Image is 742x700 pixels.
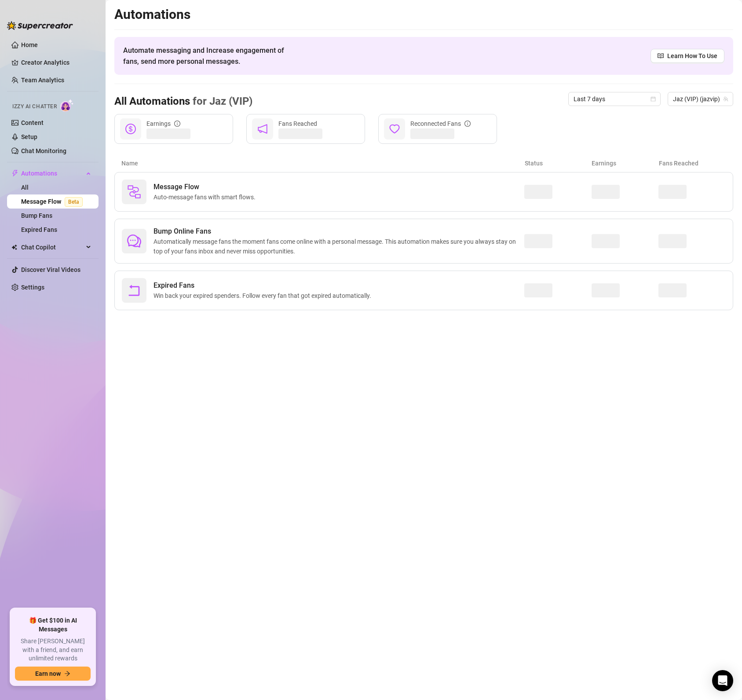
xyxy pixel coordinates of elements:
span: Izzy AI Chatter [12,103,57,111]
span: comment [127,234,141,248]
span: Earn now [35,670,61,677]
span: info-circle [464,121,471,127]
span: 🎁 Get $100 in AI Messages [15,616,91,634]
a: Discover Viral Videos [21,266,80,273]
a: Creator Analytics [21,55,91,70]
span: thunderbolt [11,170,18,177]
span: arrow-right [64,671,70,677]
h3: All Automations [114,95,252,109]
span: team [723,96,728,102]
h2: Automations [114,6,733,23]
span: Beta [65,197,83,207]
span: Learn How To Use [667,51,717,61]
span: Share [PERSON_NAME] with a friend, and earn unlimited rewards [15,637,91,663]
span: Win back your expired spenders. Follow every fan that got expired automatically. [154,291,375,301]
span: Fans Reached [278,120,317,127]
span: Bump Online Fans [154,226,524,237]
span: Automate messaging and Increase engagement of fans, send more personal messages. [123,45,292,67]
span: Last 7 days [574,92,655,106]
span: heart [389,124,400,134]
a: Team Analytics [21,77,64,84]
span: Automations [21,166,84,180]
a: Home [21,41,38,48]
a: All [21,184,29,191]
article: Fans Reached [659,158,726,168]
a: Learn How To Use [651,49,724,63]
article: Earnings [592,158,659,168]
span: read [658,53,664,59]
div: Open Intercom Messenger [712,670,733,691]
span: dollar [125,124,136,134]
span: rollback [127,283,141,297]
img: svg%3e [127,185,141,199]
span: Automatically message fans the moment fans come online with a personal message. This automation m... [154,237,524,256]
a: Content [21,119,44,126]
span: for Jaz (VIP) [190,95,252,107]
div: Earnings [146,119,180,128]
article: Name [121,158,525,168]
a: Expired Fans [21,226,57,233]
span: calendar [651,96,656,102]
article: Status [525,158,592,168]
span: Message Flow [154,182,259,192]
a: Chat Monitoring [21,147,66,154]
a: Message FlowBeta [21,198,86,205]
span: Jaz (VIP) (jazvip) [673,92,728,106]
div: Reconnected Fans [410,119,471,128]
span: Chat Copilot [21,240,84,254]
img: logo-BBDzfeDw.svg [7,21,73,30]
span: notification [257,124,268,134]
span: Auto-message fans with smart flows. [154,192,259,202]
span: Expired Fans [154,280,375,291]
img: AI Chatter [60,99,74,112]
a: Bump Fans [21,212,52,219]
img: Chat Copilot [11,244,17,250]
button: Earn nowarrow-right [15,667,91,681]
a: Setup [21,133,37,140]
a: Settings [21,284,44,291]
span: info-circle [174,121,180,127]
